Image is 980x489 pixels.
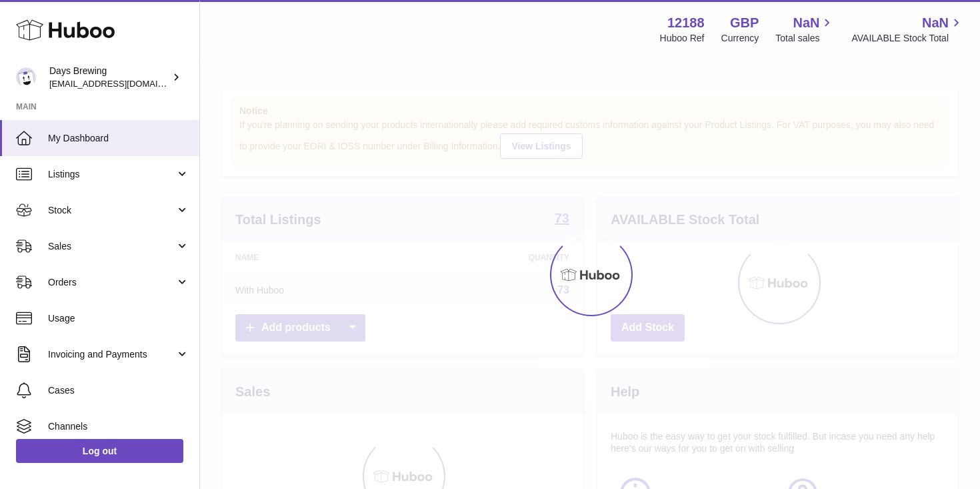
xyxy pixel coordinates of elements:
span: NaN [793,14,819,32]
span: Sales [48,240,175,253]
div: Days Brewing [49,65,169,90]
span: NaN [922,14,949,32]
div: Huboo Ref [660,32,705,45]
span: My Dashboard [48,132,189,145]
img: helena@daysbrewing.com [16,67,36,87]
span: AVAILABLE Stock Total [851,32,964,45]
span: Channels [48,420,189,433]
span: Usage [48,312,189,325]
span: [EMAIL_ADDRESS][DOMAIN_NAME] [49,78,196,89]
a: NaN Total sales [775,14,835,45]
a: NaN AVAILABLE Stock Total [851,14,964,45]
span: Cases [48,384,189,397]
a: Log out [16,439,183,463]
strong: 12188 [667,14,705,32]
span: Listings [48,168,175,181]
span: Orders [48,276,175,289]
span: Invoicing and Payments [48,348,175,361]
div: Currency [721,32,759,45]
span: Total sales [775,32,835,45]
span: Stock [48,204,175,217]
strong: GBP [730,14,759,32]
